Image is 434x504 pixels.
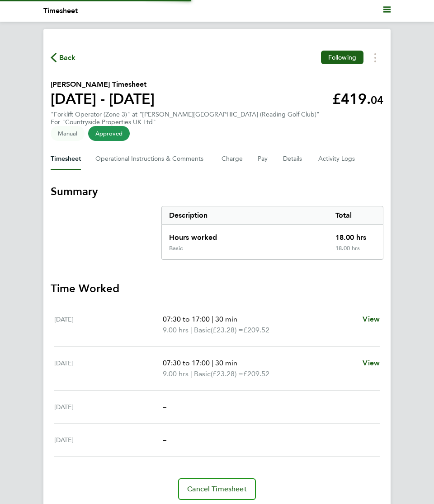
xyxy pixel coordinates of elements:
span: 30 min [215,359,237,367]
li: Timesheet [43,5,78,16]
span: Back [59,52,76,63]
section: Timesheet [51,184,383,500]
div: [DATE] [54,314,163,336]
span: 04 [371,93,383,107]
div: [DATE] [54,401,163,412]
button: Activity Logs [318,148,356,170]
span: 9.00 hrs [163,326,189,334]
h1: [DATE] - [DATE] [51,90,155,108]
div: Hours worked [162,225,328,245]
button: Timesheet [51,148,81,170]
button: Following [321,51,363,64]
h3: Time Worked [51,281,383,296]
div: 18.00 hrs [328,225,383,245]
h3: Summary [51,184,383,199]
span: 9.00 hrs [163,369,189,378]
span: Following [328,53,356,61]
button: Charge [222,148,243,170]
button: Timesheets Menu [367,51,383,65]
div: "Forklift Operator (Zone 3)" at "[PERSON_NAME][GEOGRAPHIC_DATA] (Reading Golf Club)" [51,111,320,126]
span: | [212,315,213,323]
span: 30 min [215,315,237,323]
span: (£23.28) = [211,326,243,334]
div: For "Countryside Properties UK Ltd" [51,118,320,126]
span: | [212,359,213,367]
div: 18.00 hrs [328,245,383,259]
span: 07:30 to 17:00 [163,359,210,367]
span: View [363,359,380,367]
div: Total [328,206,383,224]
div: Description [162,206,328,224]
button: Operational Instructions & Comments [95,148,207,170]
span: £209.52 [243,369,269,378]
a: View [363,358,380,369]
span: Cancel Timesheet [187,485,247,494]
span: – [163,402,166,411]
div: [DATE] [54,358,163,379]
span: This timesheet was manually created. [51,126,85,141]
span: | [190,369,192,378]
span: | [190,326,192,334]
span: Basic [194,325,211,336]
app-decimal: £419. [332,90,383,107]
span: (£23.28) = [211,369,243,378]
a: View [363,314,380,325]
div: Basic [169,245,183,252]
span: – [163,435,166,444]
button: Pay [258,148,269,170]
button: Cancel Timesheet [178,478,256,500]
div: [DATE] [54,434,163,445]
h2: [PERSON_NAME] Timesheet [51,79,155,90]
button: Back [51,52,76,63]
span: This timesheet has been approved. [88,126,130,141]
span: £209.52 [243,326,269,334]
div: Summary [161,206,383,260]
span: 07:30 to 17:00 [163,315,210,323]
span: Basic [194,369,211,379]
button: Details [283,148,304,170]
span: View [363,315,380,323]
